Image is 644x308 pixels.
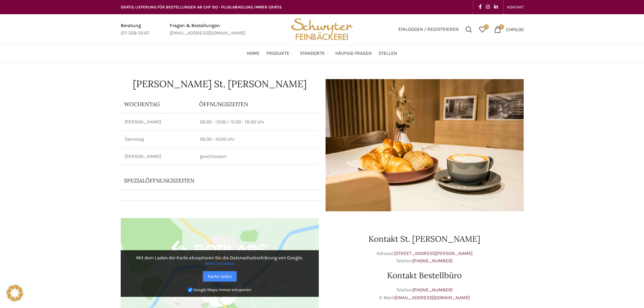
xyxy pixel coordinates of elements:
p: geschlossen [200,153,314,160]
a: Infobox link [121,22,149,37]
bdi: 0.00 [506,26,524,32]
a: [PHONE_NUMBER] [412,287,453,293]
span: 0 [499,24,504,29]
img: Bäckerei Schwyter [289,14,355,45]
a: 0 CHF0.00 [491,23,527,36]
p: Spezialöffnungszeiten [124,177,296,184]
div: Main navigation [117,47,527,60]
a: 0 [476,23,489,36]
span: Standorte [300,50,325,57]
span: Häufige Fragen [335,50,372,57]
div: Meine Wunschliste [476,23,489,36]
span: Home [247,50,260,57]
a: Standorte [300,47,329,60]
p: 06:30 - 10:00 Uhr [200,136,314,143]
h2: Kontakt St. [PERSON_NAME] [326,235,524,243]
p: [PERSON_NAME] [125,153,192,160]
small: Google Maps immer entsperren [193,287,251,292]
p: ÖFFNUNGSZEITEN [199,100,315,108]
p: Wochentag [124,100,193,108]
a: Produkte [266,47,293,60]
a: [STREET_ADDRESS][PERSON_NAME] [394,251,473,256]
a: Karte laden [203,271,237,282]
span: Stellen [379,50,397,57]
span: Einloggen / Registrieren [398,27,459,32]
p: Samstag [125,136,192,143]
p: [PERSON_NAME] [125,119,192,125]
p: Adresse: Telefon: [326,250,524,265]
a: [PHONE_NUMBER] [412,258,453,264]
h2: Kontakt Bestellbüro [326,271,524,280]
a: Infobox link [170,22,245,37]
a: Facebook social link [477,2,484,12]
a: Stellen [379,47,397,60]
span: KONTAKT [507,5,524,9]
a: Häufige Fragen [335,47,372,60]
div: Secondary navigation [504,0,527,14]
a: Site logo [289,26,355,32]
p: 06:30 - 13:00 / 15:00 - 18:30 Uhr [200,119,314,125]
a: Mehr erfahren [205,261,235,266]
a: Linkedin social link [492,2,500,12]
a: KONTAKT [507,0,524,14]
span: 0 [484,24,489,29]
a: Einloggen / Registrieren [395,23,462,36]
p: Telefon: E-Mail: [326,286,524,302]
a: Home [247,47,260,60]
span: GRATIS LIEFERUNG FÜR BESTELLUNGEN AB CHF 150 - FILIALABHOLUNG IMMER GRATIS [121,5,282,9]
a: Suchen [462,23,476,36]
a: [EMAIL_ADDRESS][DOMAIN_NAME] [394,295,470,301]
p: Mit dem Laden der Karte akzeptieren Sie die Datenschutzerklärung von Google. [125,255,314,266]
span: CHF [506,26,515,32]
span: Produkte [266,50,289,57]
a: Instagram social link [484,2,492,12]
input: Google Maps immer entsperren [188,288,192,292]
h1: [PERSON_NAME] St. [PERSON_NAME] [121,79,319,89]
